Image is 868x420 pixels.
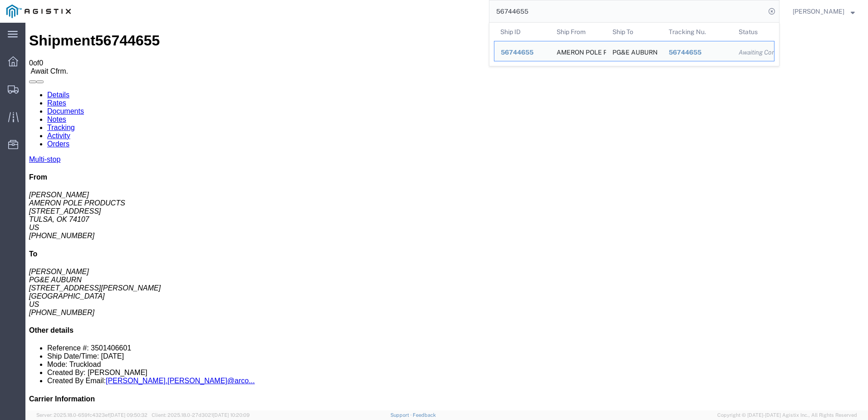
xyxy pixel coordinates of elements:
[501,49,533,56] span: 56744655
[662,23,733,41] th: Tracking Nu.
[717,411,857,419] span: Copyright © [DATE]-[DATE] Agistix Inc., All Rights Reserved
[152,412,250,418] span: Client: 2025.18.0-27d3021
[669,49,701,56] span: 56744655
[669,48,726,57] div: 56744655
[489,0,765,22] input: Search for shipment number, reference number
[612,41,656,61] div: PG&E AUBURN
[739,48,768,57] div: Awaiting Confirmation
[494,23,779,66] table: Search Results
[793,6,844,16] span: Justin Chao
[25,23,868,410] iframe: FS Legacy Container
[213,412,250,418] span: [DATE] 10:20:09
[6,5,71,18] img: logo
[792,6,855,17] button: [PERSON_NAME]
[36,412,148,418] span: Server: 2025.18.0-659fc4323ef
[109,412,148,418] span: [DATE] 09:50:32
[606,23,662,41] th: Ship To
[413,412,436,418] a: Feedback
[390,412,413,418] a: Support
[550,23,607,41] th: Ship From
[501,48,544,57] div: 56744655
[732,23,774,41] th: Status
[494,23,550,41] th: Ship ID
[557,41,600,61] div: AMERON POLE PRODUCTS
